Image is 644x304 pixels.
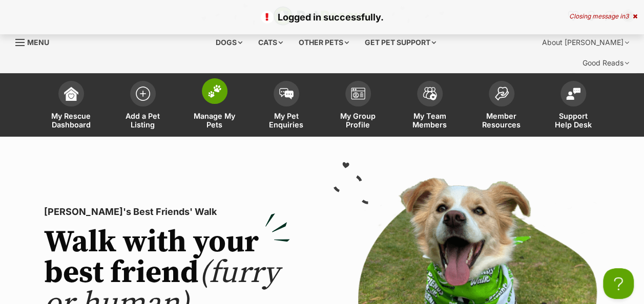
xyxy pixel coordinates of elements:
[575,53,636,73] div: Good Reads
[44,205,290,219] p: [PERSON_NAME]'s Best Friends' Walk
[136,86,150,101] img: add-pet-listing-icon-0afa8454b4691262ce3f59096e99ab1cd57d4a30225e0717b998d2c9b9846f56.svg
[192,112,238,129] span: Manage My Pets
[603,268,634,299] iframe: Help Scout Beacon - Open
[351,88,365,100] img: group-profile-icon-3fa3cf56718a62981997c0bc7e787c4b2cf8bcc04b72c1350f741eb67cf2f40e.svg
[263,112,309,129] span: My Pet Enquiries
[27,38,49,47] span: Menu
[335,112,381,129] span: My Group Profile
[179,76,251,137] a: Manage My Pets
[207,84,222,98] img: manage-my-pets-icon-02211641906a0b7f246fdf0571729dbe1e7629f14944591b6c1af311fb30b64b.svg
[566,88,580,100] img: help-desk-icon-fdf02630f3aa405de69fd3d07c3f3aa587a6932b1a1747fa1d2bba05be0121f9.svg
[251,76,322,137] a: My Pet Enquiries
[35,76,107,137] a: My Rescue Dashboard
[407,112,453,129] span: My Team Members
[292,32,356,53] div: Other pets
[209,32,250,53] div: Dogs
[120,112,166,129] span: Add a Pet Listing
[48,112,94,129] span: My Rescue Dashboard
[423,87,437,100] img: team-members-icon-5396bd8760b3fe7c0b43da4ab00e1e3bb1a5d9ba89233759b79545d2d3fc5d0d.svg
[535,32,636,53] div: About [PERSON_NAME]
[479,112,525,129] span: Member Resources
[494,86,509,100] img: member-resources-icon-8e73f808a243e03378d46382f2149f9095a855e16c252ad45f914b54edf8863c.svg
[394,76,466,137] a: My Team Members
[251,32,290,53] div: Cats
[64,86,78,101] img: dashboard-icon-eb2f2d2d3e046f16d808141f083e7271f6b2e854fb5c12c21221c1fb7104beca.svg
[279,88,294,99] img: pet-enquiries-icon-7e3ad2cf08bfb03b45e93fb7055b45f3efa6380592205ae92323e6603595dc1f.svg
[358,32,443,53] div: Get pet support
[466,76,537,137] a: Member Resources
[550,112,596,129] span: Support Help Desk
[322,76,394,137] a: My Group Profile
[537,76,609,137] a: Support Help Desk
[15,32,56,51] a: Menu
[107,76,179,137] a: Add a Pet Listing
